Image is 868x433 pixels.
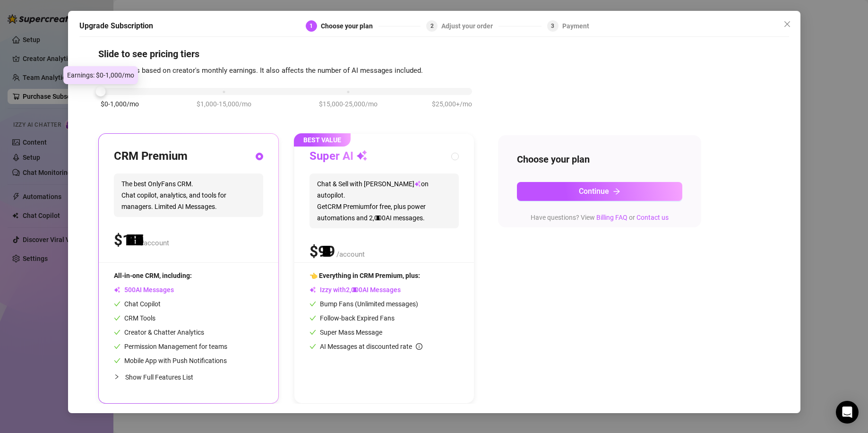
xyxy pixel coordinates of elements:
span: $15,000-25,000/mo [319,99,378,109]
span: Super Mass Message [309,329,382,336]
span: Chat Copilot [114,300,161,308]
span: close [783,20,791,28]
span: Creator & Chatter Analytics [114,329,204,336]
span: Close [780,20,795,28]
span: check [114,343,120,350]
span: check [114,329,120,336]
h5: Upgrade Subscription [79,20,153,32]
button: Continuearrow-right [517,182,682,201]
span: Show Full Features List [125,373,193,381]
span: check [309,301,316,307]
span: check [114,315,120,321]
button: Close [780,17,795,32]
h4: Slide to see pricing tiers [98,47,770,61]
span: Bump Fans (Unlimited messages) [309,300,418,308]
a: Billing FAQ [596,214,627,221]
div: Open Intercom Messenger [836,401,859,424]
span: All-in-one CRM, including: [114,272,192,279]
span: Mobile App with Push Notifications [114,357,227,364]
span: check [309,343,316,350]
span: arrow-right [613,188,620,195]
span: AI Messages [114,286,174,294]
a: Contact us [636,214,669,221]
span: The best OnlyFans CRM. Chat copilot, analytics, and tools for managers. Limited AI Messages. [114,173,263,217]
span: $1,000-15,000/mo [197,99,251,109]
span: Permission Management for teams [114,343,227,350]
span: CRM Tools [114,314,155,322]
span: 2 [430,23,434,29]
span: $ [309,242,335,260]
div: Choose your plan [321,20,378,32]
span: check [114,301,120,307]
span: AI Messages at discounted rate [320,343,422,350]
h4: Choose your plan [517,153,682,166]
span: /account [336,250,365,259]
h3: Super AI [309,149,368,164]
span: Have questions? View or [531,214,669,221]
span: BEST VALUE [294,133,351,147]
span: info-circle [416,343,422,350]
div: Payment [562,20,589,32]
span: $ [114,231,139,249]
span: Izzy with AI Messages [309,286,401,294]
span: 3 [551,23,554,29]
span: Our pricing is based on creator's monthly earnings. It also affects the number of AI messages inc... [98,66,423,75]
div: Earnings: $0-1,000/mo [63,66,138,84]
span: Chat & Sell with [PERSON_NAME] on autopilot. Get CRM Premium for free, plus power automations and... [309,173,459,228]
span: Follow-back Expired Fans [309,314,395,322]
span: $25,000+/mo [432,99,472,109]
span: check [309,329,316,336]
span: 1 [309,23,313,29]
span: collapsed [114,374,120,380]
span: check [309,315,316,321]
span: $0-1,000/mo [101,99,139,109]
div: Adjust your order [441,20,498,32]
div: Show Full Features List [114,366,263,388]
h3: CRM Premium [114,149,188,164]
span: Continue [579,187,609,196]
span: /account [141,239,169,247]
span: 👈 Everything in CRM Premium, plus: [309,272,420,279]
span: check [114,357,120,364]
